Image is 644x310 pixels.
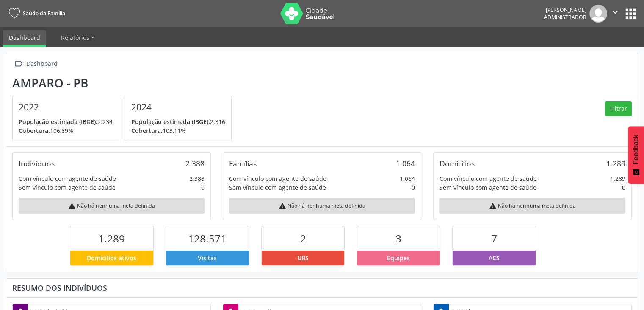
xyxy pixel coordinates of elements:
[25,58,59,70] div: Dashboard
[198,254,217,262] span: Visitas
[61,34,89,42] span: Relatórios
[229,174,326,183] div: Com vínculo com agente de saúde
[229,183,326,192] div: Sem vínculo com agente de saúde
[55,30,100,45] a: Relatórios
[23,10,65,17] span: Saúde da Família
[279,202,286,210] i: warning
[185,159,205,168] div: 2.388
[87,254,136,262] span: Domicílios ativos
[623,6,638,21] button: apps
[610,174,625,183] div: 1.289
[297,254,309,262] span: UBS
[12,76,238,90] div: Amparo - PB
[19,174,116,183] div: Com vínculo com agente de saúde
[12,58,25,70] i: 
[607,5,623,23] button: 
[300,231,306,245] span: 2
[395,231,401,245] span: 3
[19,127,50,135] span: Cobertura:
[439,198,625,214] div: Não há nenhuma meta definida
[131,126,225,135] p: 103,11%
[491,231,497,245] span: 7
[229,159,257,168] div: Famílias
[3,30,46,47] a: Dashboard
[6,6,65,20] a: Saúde da Família
[589,5,607,23] img: img
[605,101,632,116] button: Filtrar
[19,183,116,192] div: Sem vínculo com agente de saúde
[12,58,59,70] a:  Dashboard
[439,174,537,183] div: Com vínculo com agente de saúde
[131,118,210,126] span: População estimada (IBGE):
[188,231,227,245] span: 128.571
[387,254,410,262] span: Equipes
[412,183,415,192] div: 0
[489,202,497,210] i: warning
[489,254,500,262] span: ACS
[68,202,76,210] i: warning
[622,183,625,192] div: 0
[611,8,620,17] i: 
[229,198,415,214] div: Não há nenhuma meta definida
[19,198,205,214] div: Não há nenhuma meta definida
[201,183,205,192] div: 0
[12,283,632,293] div: Resumo dos indivíduos
[544,6,586,14] div: [PERSON_NAME]
[400,174,415,183] div: 1.064
[439,183,536,192] div: Sem vínculo com agente de saúde
[19,102,113,113] h4: 2022
[98,231,125,245] span: 1.289
[544,14,586,21] span: Administrador
[606,159,625,168] div: 1.289
[19,117,113,126] p: 2.234
[439,159,475,168] div: Domicílios
[189,174,205,183] div: 2.388
[396,159,415,168] div: 1.064
[19,118,97,126] span: População estimada (IBGE):
[628,126,644,184] button: Feedback - Mostrar pesquisa
[632,135,640,164] span: Feedback
[131,127,163,135] span: Cobertura:
[131,102,225,113] h4: 2024
[19,159,55,168] div: Indivíduos
[19,126,113,135] p: 106,89%
[131,117,225,126] p: 2.316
